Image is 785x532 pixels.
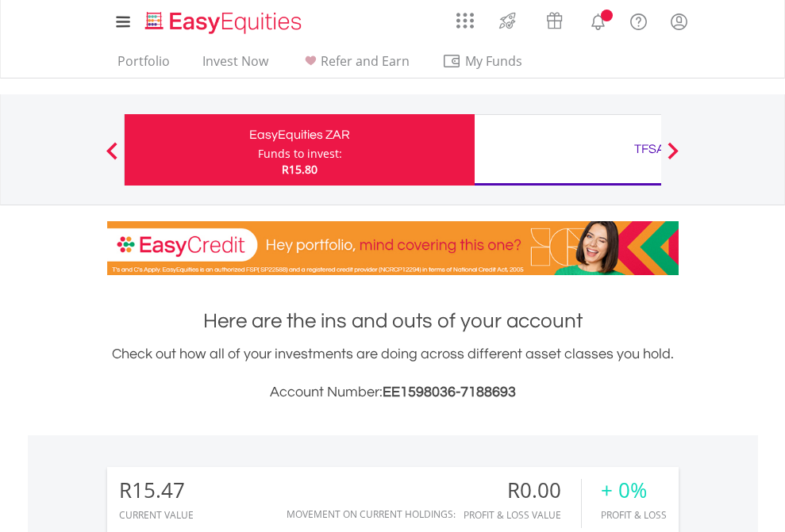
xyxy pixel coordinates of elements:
img: vouchers-v2.svg [541,8,568,33]
a: Portfolio [111,53,176,78]
a: AppsGrid [446,4,484,29]
div: Profit & Loss Value [464,510,581,520]
img: EasyEquities_Logo.png [142,10,308,36]
a: Vouchers [531,4,578,33]
a: Home page [139,4,308,36]
a: FAQ's and Support [618,4,659,36]
span: My Funds [442,51,546,71]
div: EasyEquities ZAR [134,124,465,146]
img: thrive-v2.svg [494,8,521,33]
a: Notifications [578,4,618,36]
div: + 0% [601,479,667,502]
button: Previous [96,150,128,166]
a: Refer and Earn [294,53,416,78]
h3: Account Number: [107,381,679,404]
div: Funds to invest: [258,146,342,162]
a: My Profile [659,4,699,39]
div: R0.00 [464,479,581,502]
div: Movement on Current Holdings: [287,509,456,519]
div: Check out how all of your investments are doing across different asset classes you hold. [107,343,679,404]
div: R15.47 [119,479,194,502]
span: Refer and Earn [321,52,410,70]
a: Invest Now [196,53,275,78]
img: EasyCredit Promotion Banner [107,221,679,275]
img: grid-menu-icon.svg [456,12,474,29]
div: Profit & Loss [601,510,667,520]
div: CURRENT VALUE [119,510,194,520]
span: EE1598036-7188693 [383,385,516,400]
h1: Here are the ins and outs of your account [107,307,679,335]
span: R15.80 [282,162,317,177]
button: Next [657,150,689,166]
